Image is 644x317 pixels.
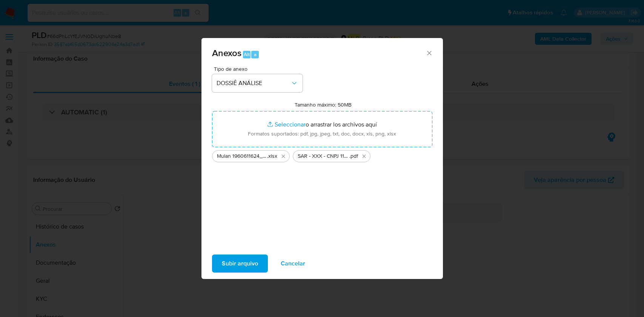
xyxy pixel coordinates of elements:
button: DOSSIÊ ANÁLISE [212,74,303,92]
button: Cerrar [426,49,432,56]
button: Subir arquivo [212,255,268,273]
span: SAR - XXX - CNPJ 11706787000128 - VINO & BIRRA COMERCIO DE BEBIDAS E ALIMENTOS LTDA [298,152,349,160]
label: Tamanho máximo: 50MB [295,101,352,108]
ul: Archivos seleccionados [212,147,432,162]
span: Tipo de anexo [214,66,304,72]
span: DOSSIÊ ANÁLISE [217,79,290,87]
span: a [254,51,257,58]
span: Alt [244,51,250,58]
button: Eliminar Mulan 1960611624_2025_10_13_08_15_02.xlsx [279,152,288,161]
span: .xlsx [267,152,277,160]
span: Mulan 1960611624_2025_10_13_08_15_02 [217,152,267,160]
span: Cancelar [281,255,305,272]
button: Cancelar [271,255,315,273]
span: Anexos [212,46,241,59]
span: .pdf [349,152,358,160]
span: Subir arquivo [222,255,258,272]
button: Eliminar SAR - XXX - CNPJ 11706787000128 - VINO & BIRRA COMERCIO DE BEBIDAS E ALIMENTOS LTDA.pdf [360,152,369,161]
